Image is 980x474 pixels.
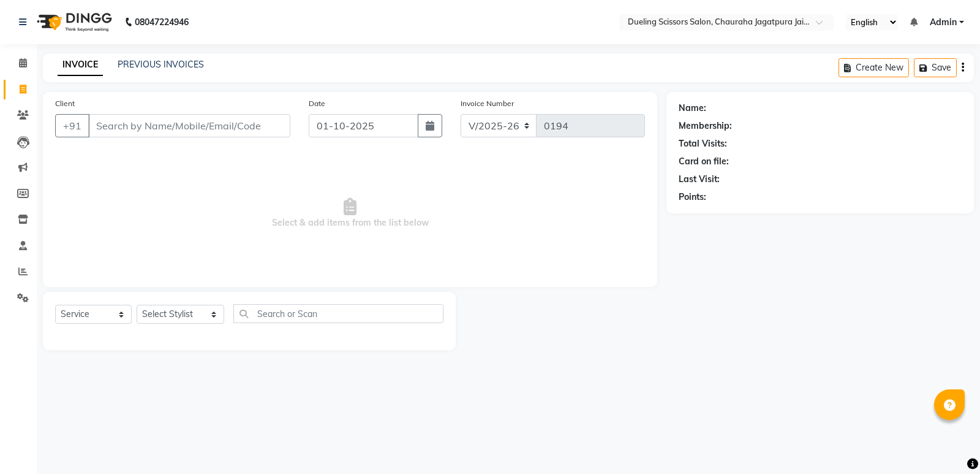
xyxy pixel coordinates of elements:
[930,16,957,29] span: Admin
[679,155,729,168] div: Card on file:
[31,5,115,39] img: logo
[839,58,909,77] button: Create New
[929,425,968,462] iframe: chat widget
[118,59,204,70] a: PREVIOUS INVOICES
[135,5,189,39] b: 08047224946
[55,152,645,275] span: Select & add items from the list below
[679,191,706,204] div: Points:
[55,114,89,137] button: +91
[309,98,325,109] label: Date
[58,54,103,76] a: INVOICE
[55,98,75,109] label: Client
[461,98,514,109] label: Invoice Number
[679,120,732,132] div: Membership:
[679,173,720,186] div: Last Visit:
[233,304,443,323] input: Search or Scan
[914,58,957,77] button: Save
[679,137,727,150] div: Total Visits:
[679,102,706,115] div: Name:
[88,114,290,137] input: Search by Name/Mobile/Email/Code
